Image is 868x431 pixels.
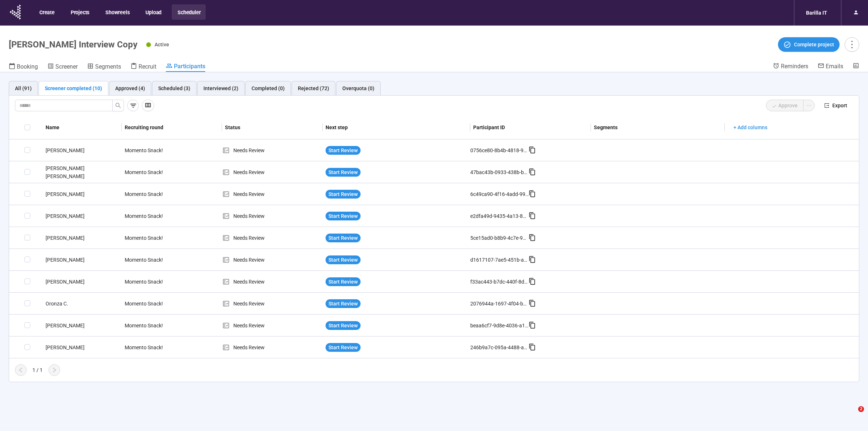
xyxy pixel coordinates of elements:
div: Needs Review [222,146,323,154]
a: Segments [87,62,121,72]
div: Approved (4) [115,84,145,92]
span: + Add columns [733,123,767,131]
button: more [845,37,859,52]
th: Next step [323,116,470,139]
div: [PERSON_NAME] [43,234,122,242]
span: Start Review [328,212,358,220]
div: Needs Review [222,234,323,242]
div: Momento Snack! [122,275,176,289]
span: Screener [55,63,78,70]
button: Start Review [326,212,361,220]
div: 47bac43b-0933-438b-bc4e-d8e3bb1e309c [470,168,529,176]
h1: [PERSON_NAME] Interview Copy [9,39,137,50]
span: left [18,367,24,373]
a: Recruit [131,62,156,72]
a: Participants [166,62,205,72]
div: 2076944a-1697-4f04-b966-4762eb4394d2 [470,300,529,308]
span: Start Review [328,146,358,154]
button: Projects [65,4,94,20]
div: Needs Review [222,278,323,286]
th: Participant ID [470,116,591,139]
div: Momento Snack! [122,319,176,332]
span: export [824,103,829,108]
div: 6c49ca90-4f16-4add-99f7-e9e903896150 [470,190,529,198]
button: Start Review [326,146,361,155]
button: exportExport [818,100,853,111]
th: Name [43,116,122,139]
span: search [115,103,121,108]
span: Recruit [139,63,156,70]
button: Showreels [100,4,135,20]
button: Start Review [326,277,361,286]
span: Start Review [328,322,358,330]
div: [PERSON_NAME] [43,256,122,264]
button: Start Review [326,321,361,330]
a: Emails [818,62,843,71]
th: Segments [591,116,725,139]
span: Start Review [328,300,358,308]
div: Needs Review [222,322,323,330]
div: 5ce15ad0-b8b9-4c7e-9bac-d88fe6826145 [470,234,529,242]
div: Momento Snack! [122,340,176,354]
div: Needs Review [222,343,323,351]
div: Momento Snack! [122,165,176,179]
th: Recruiting round [122,116,222,139]
div: 0756ce80-8b4b-4818-9692-0be4b755dd08 [470,146,529,154]
div: Oronza C. [43,300,122,308]
button: left [15,364,27,376]
div: Scheduled (3) [158,84,190,92]
span: more [847,39,857,49]
a: Reminders [773,62,808,71]
span: Start Review [328,343,358,351]
th: Status [222,116,323,139]
span: 2 [858,406,864,412]
div: Overquota (0) [342,84,374,92]
button: Start Review [326,343,361,352]
iframe: Intercom live chat [843,406,861,424]
button: search [112,100,124,111]
span: Start Review [328,168,358,176]
div: [PERSON_NAME] [43,190,122,198]
span: Export [832,101,847,109]
button: Start Review [326,234,361,242]
span: Active [155,42,169,47]
div: [PERSON_NAME] [43,278,122,286]
button: Scheduler [172,4,206,20]
div: 246b9a7c-095a-4488-a7ac-3eb076ff1b95 [470,343,529,351]
div: Momento Snack! [122,143,176,157]
div: Momento Snack! [122,297,176,311]
span: Booking [17,63,38,70]
button: Start Review [326,299,361,308]
div: [PERSON_NAME] [43,343,122,351]
span: Emails [826,63,843,70]
div: Momento Snack! [122,209,176,223]
span: Participants [174,63,205,70]
div: Needs Review [222,168,323,176]
div: Momento Snack! [122,253,176,267]
div: d1617107-7ae5-451b-ad1a-4bed906c7c20 [470,256,529,264]
div: [PERSON_NAME] [43,146,122,154]
div: Interviewed (2) [203,84,238,92]
div: 1 / 1 [32,366,43,374]
button: right [48,364,60,376]
div: All (91) [15,84,32,92]
span: Segments [95,63,121,70]
div: [PERSON_NAME] [PERSON_NAME] [43,164,122,180]
div: [PERSON_NAME] [43,212,122,220]
div: Momento Snack! [122,231,176,245]
div: f33ac443-b7dc-440f-8d94-4cbdc030dd1b [470,278,529,286]
span: Reminders [781,63,808,70]
span: Start Review [328,234,358,242]
span: right [51,367,57,373]
div: Screener completed (10) [45,84,102,92]
div: Completed (0) [252,84,285,92]
div: Needs Review [222,190,323,198]
span: Start Review [328,190,358,198]
button: Create [34,4,60,20]
a: Screener [47,62,78,72]
span: Start Review [328,278,358,286]
button: Start Review [326,168,361,177]
div: beaa6cf7-9d8e-4036-a126-97847973bffc [470,322,529,330]
a: Booking [9,62,38,72]
button: Complete project [778,37,840,52]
